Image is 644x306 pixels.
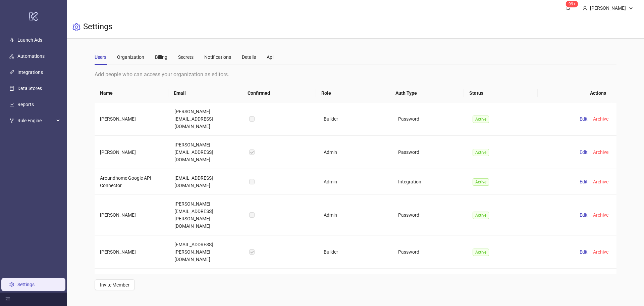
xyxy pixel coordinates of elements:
[590,115,611,123] button: Archive
[473,212,489,219] span: Active
[17,114,54,127] span: Rule Engine
[100,282,129,288] span: Invite Member
[318,169,393,195] td: Admin
[9,118,14,123] span: fork
[169,235,244,269] td: [EMAIL_ADDRESS][PERSON_NAME][DOMAIN_NAME]
[473,116,489,123] span: Active
[95,84,168,102] th: Name
[17,70,43,75] a: Integrations
[577,178,590,186] button: Edit
[464,84,538,102] th: Status
[577,115,590,123] button: Edit
[318,136,393,169] td: Admin
[83,21,112,33] h3: Settings
[580,249,588,255] span: Edit
[580,179,588,184] span: Edit
[95,235,169,269] td: [PERSON_NAME]
[5,297,10,302] span: menu-fold
[580,116,588,122] span: Edit
[17,37,42,43] a: Launch Ads
[204,53,231,61] div: Notifications
[95,195,169,235] td: [PERSON_NAME]
[117,53,144,61] div: Organization
[577,148,590,156] button: Edit
[577,248,590,256] button: Edit
[169,169,244,195] td: [EMAIL_ADDRESS][DOMAIN_NAME]
[590,178,611,186] button: Archive
[580,149,588,155] span: Edit
[72,23,80,31] span: setting
[473,149,489,156] span: Active
[593,179,608,184] span: Archive
[95,53,106,61] div: Users
[242,53,256,61] div: Details
[593,212,608,218] span: Archive
[95,269,169,302] td: [PERSON_NAME]
[169,195,244,235] td: [PERSON_NAME][EMAIL_ADDRESS][PERSON_NAME][DOMAIN_NAME]
[267,53,273,61] div: Api
[580,212,588,218] span: Edit
[587,4,629,12] div: [PERSON_NAME]
[577,211,590,219] button: Edit
[593,149,608,155] span: Archive
[95,279,135,290] button: Invite Member
[590,211,611,219] button: Archive
[566,1,578,7] sup: 673
[95,70,616,79] div: Add people who can access your organization as editors.
[178,53,194,61] div: Secrets
[95,102,169,136] td: [PERSON_NAME]
[318,269,393,302] td: Admin
[155,53,167,61] div: Billing
[242,84,316,102] th: Confirmed
[538,84,611,102] th: Actions
[169,136,244,169] td: [PERSON_NAME][EMAIL_ADDRESS][DOMAIN_NAME]
[593,249,608,255] span: Archive
[473,178,489,186] span: Active
[318,195,393,235] td: Admin
[393,169,467,195] td: Integration
[95,136,169,169] td: [PERSON_NAME]
[169,102,244,136] td: [PERSON_NAME][EMAIL_ADDRESS][DOMAIN_NAME]
[169,269,244,302] td: [EMAIL_ADDRESS][PERSON_NAME][DOMAIN_NAME]
[17,102,34,107] a: Reports
[318,102,393,136] td: Builder
[473,249,489,256] span: Active
[593,116,608,122] span: Archive
[390,84,464,102] th: Auth Type
[393,195,467,235] td: Password
[17,53,45,59] a: Automations
[629,6,633,10] span: down
[393,136,467,169] td: Password
[393,269,467,302] td: Integration
[393,102,467,136] td: Password
[583,6,587,10] span: user
[168,84,242,102] th: Email
[316,84,390,102] th: Role
[590,248,611,256] button: Archive
[95,169,169,195] td: Aroundhome Google API Connector
[318,235,393,269] td: Builder
[17,282,35,287] a: Settings
[590,148,611,156] button: Archive
[393,235,467,269] td: Password
[566,5,571,10] span: bell
[17,86,42,91] a: Data Stores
